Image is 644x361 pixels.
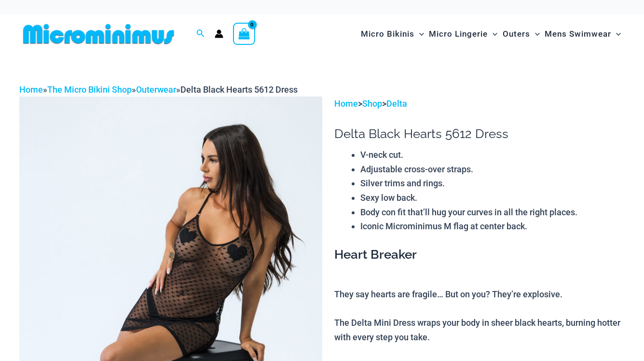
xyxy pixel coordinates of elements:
span: Delta Black Hearts 5612 Dress [180,84,298,95]
li: Silver trims and rings. [360,176,625,191]
h1: Delta Black Hearts 5612 Dress [334,126,625,141]
span: Micro Lingerie [429,22,488,46]
a: Mens SwimwearMenu ToggleMenu Toggle [542,19,623,49]
span: Menu Toggle [611,22,621,46]
a: Home [19,84,43,95]
span: Menu Toggle [530,22,540,46]
a: Search icon link [196,28,205,40]
li: V-neck cut. [360,148,625,162]
span: » » » [19,84,298,95]
span: Outers [503,22,530,46]
a: Outerwear [136,84,176,95]
h3: Heart Breaker [334,247,625,263]
a: Micro LingerieMenu ToggleMenu Toggle [426,19,500,49]
img: MM SHOP LOGO FLAT [19,23,178,45]
a: Shop [362,98,382,109]
span: Menu Toggle [488,22,497,46]
li: Sexy low back. [360,191,625,205]
span: Mens Swimwear [545,22,611,46]
a: View Shopping Cart, empty [233,23,255,45]
li: Iconic Microminimus M flag at center back. [360,219,625,234]
a: The Micro Bikini Shop [47,84,132,95]
li: Adjustable cross-over straps. [360,162,625,177]
a: Account icon link [215,29,223,38]
span: Micro Bikinis [361,22,414,46]
span: Menu Toggle [414,22,424,46]
li: Body con fit that’ll hug your curves in all the right places. [360,205,625,220]
a: Home [334,98,358,109]
a: Delta [386,98,407,109]
a: OutersMenu ToggleMenu Toggle [500,19,542,49]
nav: Site Navigation [357,18,625,50]
a: Micro BikinisMenu ToggleMenu Toggle [358,19,426,49]
p: > > [334,97,625,111]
